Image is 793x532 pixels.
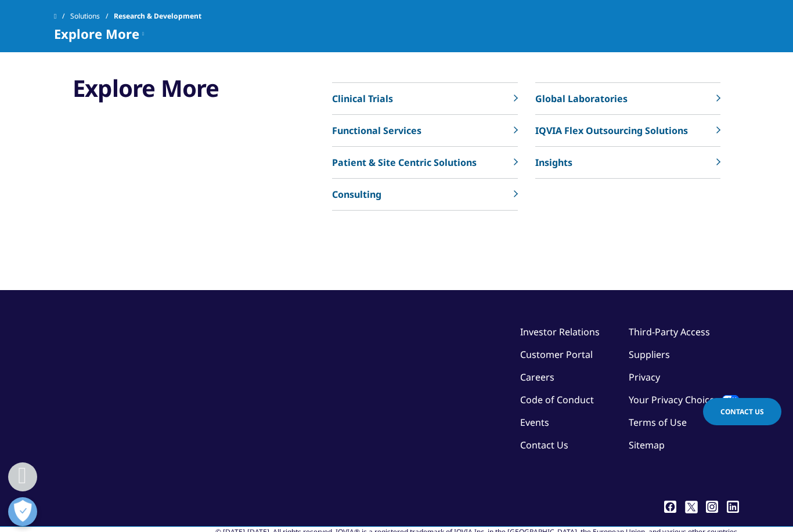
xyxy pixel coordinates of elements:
a: Your Privacy Choices [629,393,739,406]
p: IQVIA Flex Outsourcing Solutions [535,124,688,137]
a: Consulting [332,179,517,211]
p: Clinical Trials [332,92,393,106]
a: Global Laboratories [535,83,720,115]
p: Functional Services [332,124,421,137]
a: Customer Portal [520,348,593,361]
a: Contact Us [703,398,781,425]
a: Sitemap [629,439,665,451]
a: Contact Us [520,439,568,451]
p: Consulting [332,187,381,201]
p: Insights [535,155,572,169]
p: Global Laboratories [535,92,628,106]
a: Solutions [70,6,114,27]
a: Suppliers [629,348,670,361]
a: Clinical Trials [332,83,517,115]
span: Explore More [54,27,139,41]
a: Investor Relations [520,325,600,338]
button: Open Preferences [8,497,37,526]
a: Events [520,416,549,429]
h3: Explore More [73,74,266,103]
a: Code of Conduct [520,393,594,406]
span: Research & Development [114,6,201,27]
a: Patient & Site Centric Solutions [332,147,517,179]
a: Privacy [629,371,660,383]
a: Insights [535,147,720,179]
a: Functional Services [332,115,517,147]
p: Patient & Site Centric Solutions [332,155,477,169]
a: Careers [520,371,554,383]
a: Terms of Use [629,416,687,429]
a: Third-Party Access [629,325,710,338]
span: Contact Us [720,407,764,417]
a: IQVIA Flex Outsourcing Solutions [535,115,720,147]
